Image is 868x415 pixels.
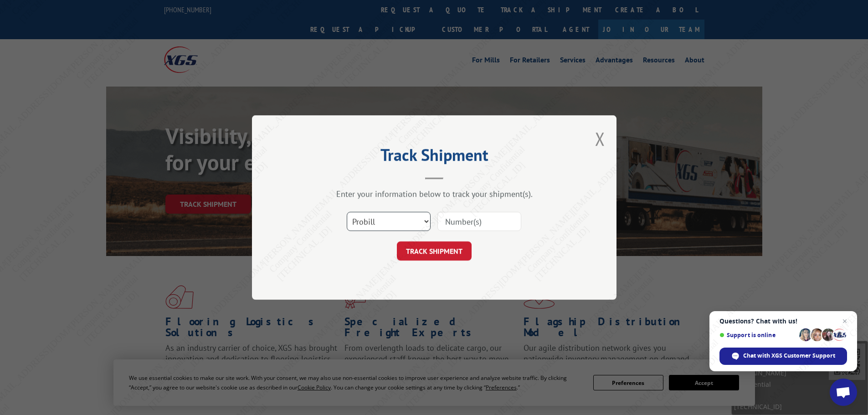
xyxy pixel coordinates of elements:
[437,212,521,231] input: Number(s)
[743,352,835,360] span: Chat with XGS Customer Support
[397,241,472,261] button: TRACK SHIPMENT
[839,316,850,327] span: Close chat
[298,149,571,166] h2: Track Shipment
[595,127,605,151] button: Close modal
[298,189,571,199] div: Enter your information below to track your shipment(s).
[830,379,857,406] div: Open chat
[719,348,847,365] div: Chat with XGS Customer Support
[719,318,847,325] span: Questions? Chat with us!
[719,332,796,338] span: Support is online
